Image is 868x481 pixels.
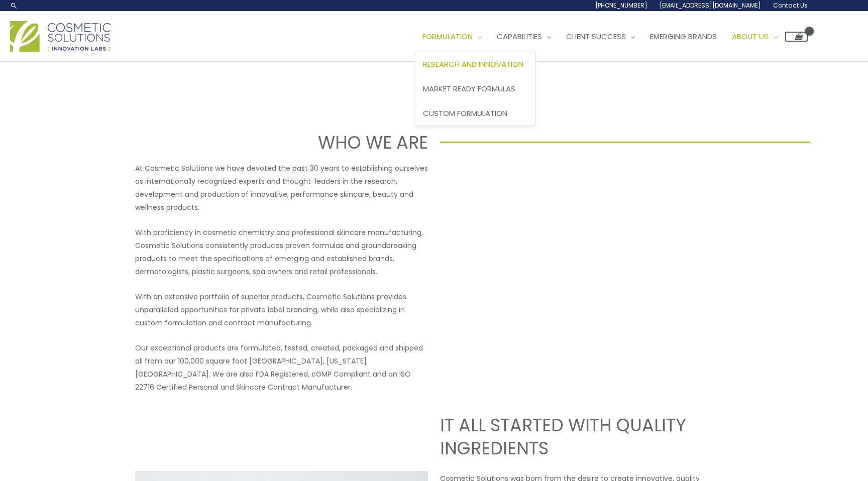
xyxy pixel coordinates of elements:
a: Formulation [415,22,489,52]
p: At Cosmetic Solutions we have devoted the past 30 years to establishing ourselves as internationa... [135,162,428,214]
p: Our exceptional products are formulated, tested, created, packaged and shipped all from our 100,0... [135,341,428,394]
a: Client Success [559,22,642,52]
h1: WHO WE ARE [58,130,428,155]
a: Custom Formulation [415,101,535,126]
span: Capabilities [497,31,542,42]
span: Formulation [422,31,473,42]
span: [PHONE_NUMBER] [595,1,647,10]
nav: Site Navigation [407,22,808,52]
p: With an extensive portfolio of superior products, Cosmetic Solutions provides unparalleled opport... [135,290,428,329]
span: Market Ready Formulas [423,83,515,94]
span: Emerging Brands [650,31,717,42]
a: Capabilities [489,22,559,52]
a: About Us [724,22,785,52]
a: Research and Innovation [415,52,535,77]
p: With proficiency in cosmetic chemistry and professional skincare manufacturing, Cosmetic Solution... [135,226,428,278]
img: Cosmetic Solutions Logo [10,21,111,52]
span: About Us [732,31,769,42]
a: Market Ready Formulas [415,77,535,101]
h2: IT ALL STARTED WITH QUALITY INGREDIENTS [440,414,733,459]
span: Custom Formulation [423,108,507,118]
iframe: Get to know Cosmetic Solutions Private Label Skin Care [440,162,733,326]
a: View Shopping Cart, empty [785,32,808,42]
span: Contact Us [773,1,808,10]
a: Search icon link [10,2,18,10]
span: Client Success [566,31,626,42]
a: Emerging Brands [642,22,724,52]
span: [EMAIL_ADDRESS][DOMAIN_NAME] [660,1,761,10]
span: Research and Innovation [423,59,523,69]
